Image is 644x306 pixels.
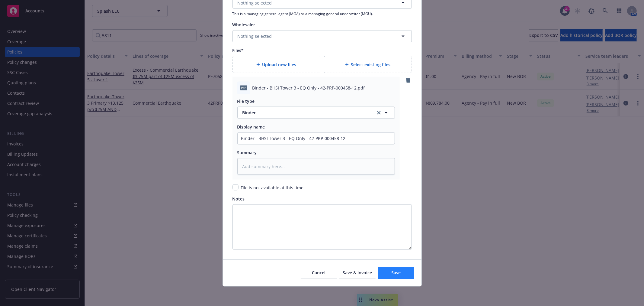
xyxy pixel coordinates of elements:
span: Notes [232,196,245,202]
span: Upload new files [262,61,296,68]
span: Summary [237,150,257,155]
span: Files* [232,47,244,53]
button: Binderclear selection [237,107,395,119]
span: This is a managing general agent (MGA) or a managing general underwriter (MGU). [232,11,412,16]
span: Save & Invoice [343,270,372,276]
span: pdf [240,86,247,90]
div: Select existing files [324,56,412,73]
div: Upload new files [232,56,320,73]
a: remove [405,77,412,84]
span: Binder [242,109,369,116]
span: Binder - BHSI Tower 3 - EQ Only - 42-PRP-000458-12.pdf [252,85,365,91]
span: File is not available at this time [241,185,304,190]
span: Cancel [312,270,325,276]
span: Save [391,270,401,276]
span: Display name [237,124,265,130]
button: Cancel [301,267,337,279]
span: Wholesaler [232,22,255,28]
span: Select existing files [351,61,391,68]
button: Nothing selected [232,30,412,42]
span: Nothing selected [238,33,272,39]
a: clear selection [375,109,383,116]
span: File type [237,98,255,104]
input: Add display name here... [238,133,395,144]
button: Save [378,267,414,279]
button: Save & Invoice [339,267,376,279]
